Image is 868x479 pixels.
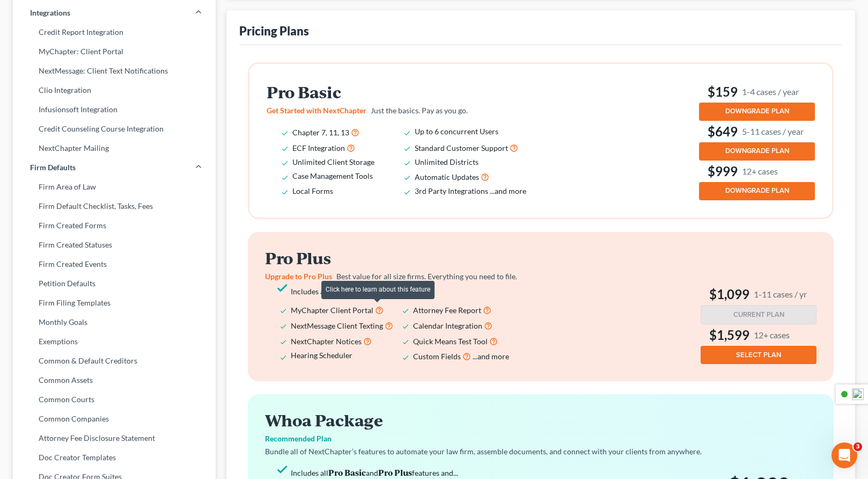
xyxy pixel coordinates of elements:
span: Quick Means Test Tool [413,337,488,346]
a: Firm Created Forms [13,216,216,235]
span: Just the basics. Pay as you go. [371,106,468,115]
button: DOWNGRADE PLAN [699,103,815,121]
span: NextMessage Client Texting [291,321,383,330]
h3: $999 [699,163,815,180]
a: Common Courts [13,390,216,409]
a: Firm Filing Templates [13,293,216,313]
h2: Pro Plus [265,249,540,267]
span: Up to 6 concurrent Users [415,127,498,136]
span: ...and more [490,186,526,195]
button: SELECT PLAN [701,346,816,364]
a: Common Assets [13,371,216,390]
a: Common & Default Creditors [13,351,216,371]
h3: $1,599 [701,326,816,344]
span: Standard Customer Support [415,143,508,153]
a: Attorney Fee Disclosure Statement [13,429,216,448]
h3: $1,099 [701,286,816,303]
a: Firm Defaults [13,158,216,177]
span: Calendar Integration [413,321,482,330]
h3: $649 [699,123,815,140]
small: 12+ cases [742,165,778,177]
span: MyChapter Client Portal [291,306,373,315]
a: Exemptions [13,332,216,351]
span: Unlimited Client Storage [292,157,374,166]
small: 12+ cases [754,329,790,340]
span: Local Forms [292,186,333,195]
strong: Pro Plus [378,467,412,478]
span: Unlimited Districts [415,157,479,166]
span: Get Started with NextChapter [267,106,366,115]
button: DOWNGRADE PLAN [699,182,815,200]
a: Common Companies [13,409,216,429]
span: DOWNGRADE PLAN [725,147,789,155]
small: 5-11 cases / year [742,126,804,137]
p: Bundle all of NextChapter’s features to automate your law firm, assemble documents, and connect w... [265,446,817,457]
a: Doc Creator Templates [13,448,216,467]
span: Upgrade to Pro Plus [265,272,332,281]
a: Firm Created Events [13,255,216,274]
span: 3 [854,442,862,451]
span: ...and more [473,352,509,361]
a: Integrations [13,3,216,23]
small: 1-4 cases / year [742,86,799,97]
a: NextMessage: Client Text Notifications [13,61,216,81]
span: Firm Defaults [30,162,76,173]
div: Pricing Plans [239,23,309,39]
span: DOWNGRADE PLAN [725,186,789,195]
a: NextChapter Mailing [13,139,216,158]
span: Integrations [30,8,70,18]
a: Petition Defaults [13,274,216,293]
span: Hearing Scheduler [291,351,352,360]
a: Monthly Goals [13,313,216,332]
span: CURRENT PLAN [733,310,784,319]
h2: Pro Basic [267,83,541,101]
span: DOWNGRADE PLAN [725,107,789,115]
h2: Whoa Package [265,411,817,429]
button: CURRENT PLAN [701,305,816,324]
a: Clio Integration [13,81,216,100]
button: DOWNGRADE PLAN [699,142,815,161]
a: MyChapter: Client Portal [13,42,216,61]
span: Case Management Tools [292,171,373,180]
a: Credit Report Integration [13,23,216,42]
span: Automatic Updates [415,172,479,182]
a: Firm Area of Law [13,177,216,197]
a: Infusionsoft Integration [13,100,216,119]
small: 1-11 cases / yr [754,288,807,300]
iframe: Intercom live chat [832,442,857,468]
strong: Pro Basic [328,467,366,478]
div: Click here to learn about this feature [321,281,435,299]
a: Firm Created Statuses [13,235,216,255]
span: Attorney Fee Report [413,306,481,315]
span: 3rd Party Integrations [415,186,488,195]
span: SELECT PLAN [736,351,781,359]
a: Firm Default Checklist, Tasks, Fees [13,197,216,216]
span: Best value for all size firms. Everything you need to file. [336,272,517,281]
h3: $159 [699,83,815,100]
span: Includes all features and... [291,287,412,296]
span: Custom Fields [413,352,461,361]
a: Credit Counseling Course Integration [13,119,216,139]
p: Recommended Plan [265,433,817,444]
span: NextChapter Notices [291,337,362,346]
span: ECF Integration [292,143,345,153]
span: Chapter 7, 11, 13 [292,128,349,137]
